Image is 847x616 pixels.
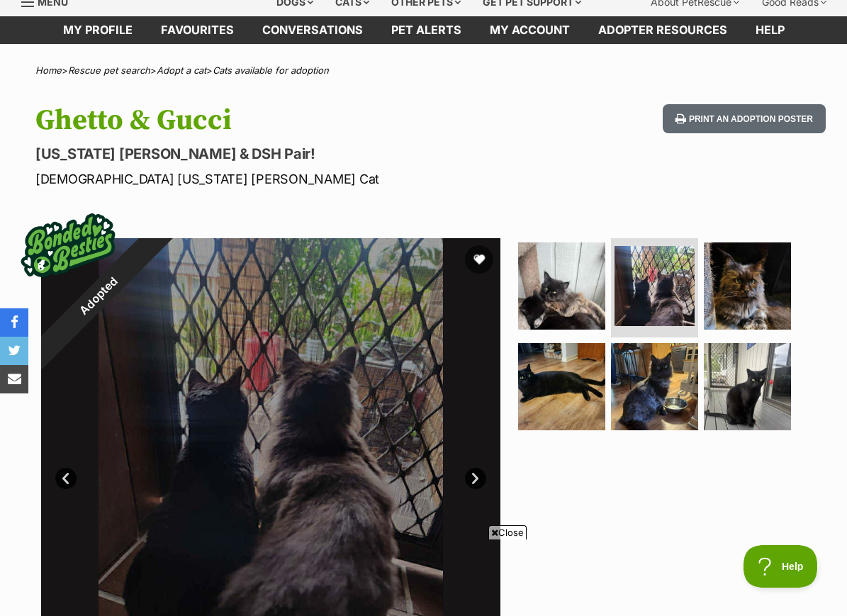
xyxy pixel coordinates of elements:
a: Adopt a cat [157,65,206,76]
a: My profile [49,16,147,44]
p: [DEMOGRAPHIC_DATA] [US_STATE] [PERSON_NAME] Cat [35,169,518,189]
img: Photo of Ghetto & Gucci [615,246,695,326]
a: Adopter resources [584,16,741,44]
span: Close [488,525,527,539]
a: Help [741,16,799,44]
iframe: Advertisement [166,545,682,609]
iframe: Help Scout Beacon - Open [744,545,819,588]
a: Rescue pet search [68,65,150,76]
a: Cats available for adoption [213,65,329,76]
img: Photo of Ghetto & Gucci [704,242,791,330]
button: favourite [465,245,493,274]
p: [US_STATE] [PERSON_NAME] & DSH Pair! [35,144,518,164]
a: Pet alerts [377,16,476,44]
h1: Ghetto & Gucci [35,104,518,137]
button: Print an adoption poster [663,104,826,133]
img: Photo of Ghetto & Gucci [704,343,791,430]
img: Photo of Ghetto & Gucci [518,242,605,330]
a: Favourites [147,16,248,44]
a: Next [465,468,486,489]
img: Photo of Ghetto & Gucci [518,343,605,430]
img: Photo of Ghetto & Gucci [611,343,698,430]
a: conversations [248,16,377,44]
img: bonded besties [11,189,125,302]
a: Prev [55,468,77,489]
a: My account [476,16,584,44]
a: Home [35,65,62,76]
